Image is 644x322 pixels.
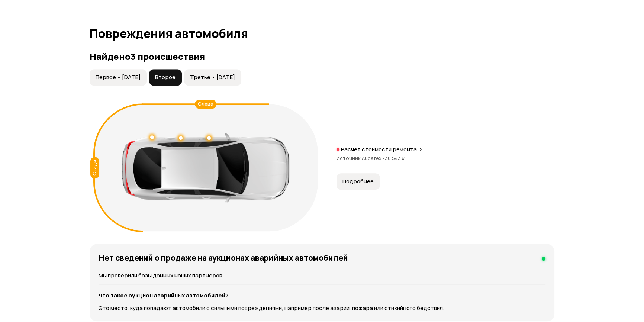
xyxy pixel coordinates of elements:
span: Источник Audatex [337,155,385,161]
p: Расчёт стоимости ремонта [341,146,417,153]
button: Второе [149,69,182,86]
h4: Нет сведений о продаже на аукционах аварийных автомобилей [99,253,348,263]
p: Мы проверили базы данных наших партнёров. [99,271,545,280]
button: Первое • [DATE] [90,69,147,86]
span: Второе [155,74,176,81]
span: 38 543 ₽ [385,155,405,161]
h1: Повреждения автомобиля [90,27,554,40]
button: Третье • [DATE] [184,69,241,86]
span: Третье • [DATE] [190,74,235,81]
span: Первое • [DATE] [96,74,141,81]
strong: Что такое аукцион аварийных автомобилей? [99,292,229,299]
p: Это место, куда попадают автомобили с сильными повреждениями, например после аварии, пожара или с... [99,304,545,312]
button: Подробнее [337,173,380,190]
div: Сзади [90,157,99,178]
span: Подробнее [342,178,374,185]
h3: Найдено 3 происшествия [90,51,554,62]
div: Слева [195,100,216,109]
span: • [381,155,385,161]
